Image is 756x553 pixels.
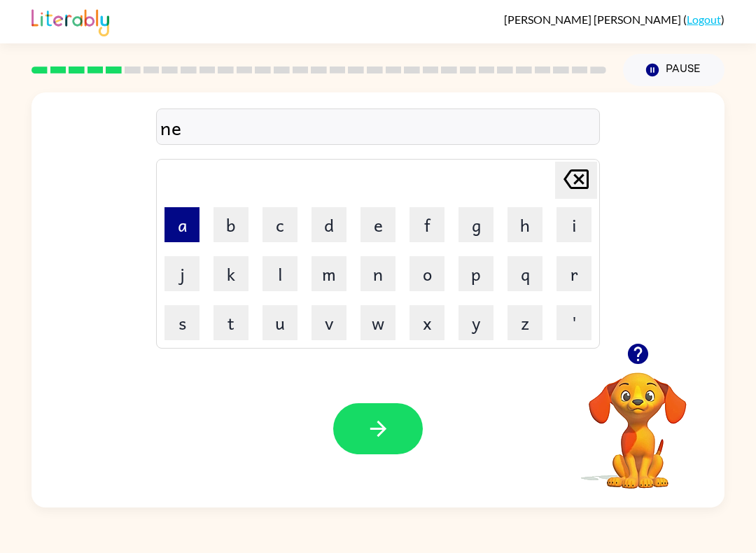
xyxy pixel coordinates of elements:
[213,256,248,291] button: k
[556,305,591,340] button: '
[160,113,596,142] div: ne
[262,305,297,340] button: u
[409,256,444,291] button: o
[458,207,493,242] button: g
[311,256,346,291] button: m
[360,207,395,242] button: e
[262,256,297,291] button: l
[164,256,199,291] button: j
[458,256,493,291] button: p
[311,305,346,340] button: v
[507,207,542,242] button: h
[504,13,724,26] div: ( )
[556,207,591,242] button: i
[164,305,199,340] button: s
[507,256,542,291] button: q
[458,305,493,340] button: y
[360,256,395,291] button: n
[213,207,248,242] button: b
[409,207,444,242] button: f
[213,305,248,340] button: t
[164,207,199,242] button: a
[556,256,591,291] button: r
[504,13,683,26] span: [PERSON_NAME] [PERSON_NAME]
[409,305,444,340] button: x
[568,351,708,491] video: Your browser must support playing .mp4 files to use Literably. Please try using another browser.
[262,207,297,242] button: c
[311,207,346,242] button: d
[31,6,109,36] img: Literably
[687,13,721,26] a: Logout
[507,305,542,340] button: z
[360,305,395,340] button: w
[623,54,724,86] button: Pause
